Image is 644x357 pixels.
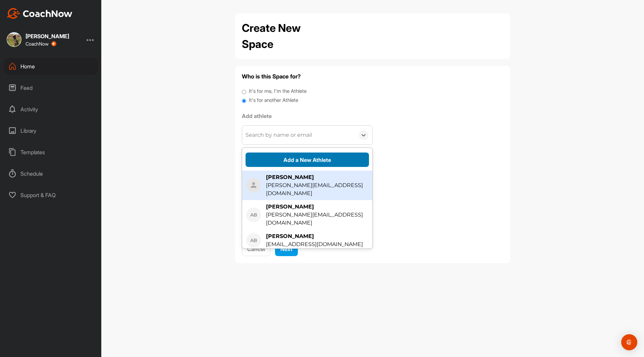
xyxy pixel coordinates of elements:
[4,165,98,182] div: Schedule
[621,334,637,350] div: Open Intercom Messenger
[4,101,98,118] div: Activity
[4,58,98,75] div: Home
[266,232,363,240] div: [PERSON_NAME]
[4,187,98,203] div: Support & FAQ
[247,246,265,252] span: Cancel
[246,233,261,248] div: AB
[249,87,307,95] label: It's for me, I'm the Athlete
[249,97,298,104] label: It's for another Athlete
[7,8,72,19] img: CoachNow
[25,34,69,39] div: [PERSON_NAME]
[246,207,261,222] div: AB
[246,153,369,167] button: Add a New Athlete
[266,181,368,197] div: [PERSON_NAME][EMAIL_ADDRESS][DOMAIN_NAME]
[266,240,363,248] div: [EMAIL_ADDRESS][DOMAIN_NAME]
[266,211,368,227] div: [PERSON_NAME][EMAIL_ADDRESS][DOMAIN_NAME]
[266,203,368,211] div: [PERSON_NAME]
[242,112,373,120] label: Add athlete
[275,242,298,256] button: Next
[242,72,503,81] h4: Who is this Space for?
[7,32,21,47] img: square_831ef92aefac4ae56edce3054841f208.jpg
[280,246,292,252] span: Next
[266,173,368,181] div: [PERSON_NAME]
[4,79,98,96] div: Feed
[246,131,312,139] div: Search by name or email
[242,20,332,52] h2: Create New Space
[246,178,261,193] img: zMR65xoIaNJnYhBR8k16oAdA3Eiv8JMAAHKuhGeyN9KQAAAABJRU5ErkJggg==
[4,122,98,139] div: Library
[242,242,270,256] button: Cancel
[25,41,56,47] div: CoachNow
[4,144,98,161] div: Templates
